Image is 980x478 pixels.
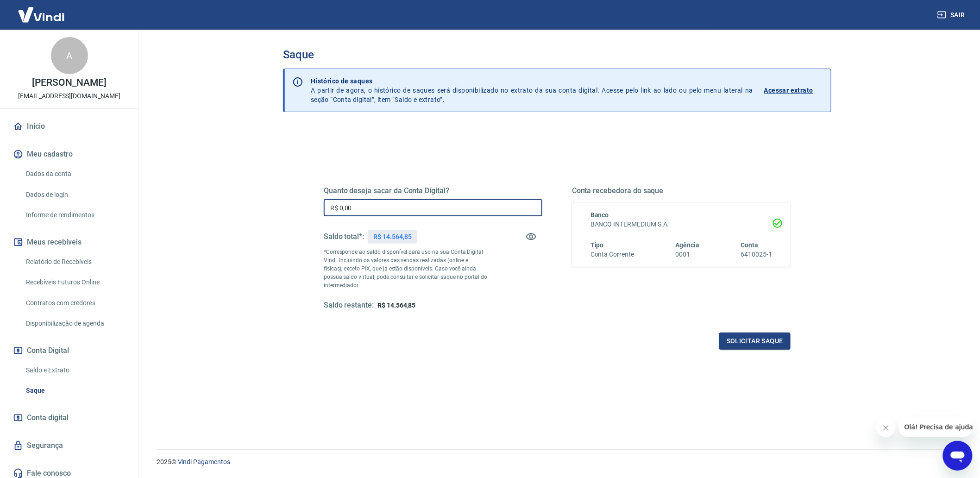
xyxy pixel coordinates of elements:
iframe: Fechar mensagem [877,419,895,437]
a: Contratos com credores [22,294,127,313]
a: Disponibilização de agenda [22,314,127,333]
span: Conta [741,241,758,249]
p: 2025 © [157,457,958,467]
h5: Conta recebedora do saque [572,186,791,195]
h3: Saque [283,48,831,61]
button: Meu cadastro [11,144,127,164]
span: R$ 14.564,85 [377,302,415,309]
a: Informe de rendimentos [22,206,127,225]
h5: Saldo restante: [324,301,374,310]
h6: 0001 [676,250,700,259]
span: Tipo [591,241,604,249]
h6: BANCO INTERMEDIUM S.A. [591,220,772,229]
h5: Quanto deseja sacar da Conta Digital? [324,186,542,195]
button: Sair [936,6,969,24]
a: Segurança [11,435,127,456]
a: Conta digital [11,408,127,428]
iframe: Botão para abrir a janela de mensagens [943,441,973,471]
a: Início [11,116,127,137]
iframe: Mensagem da empresa [899,417,973,437]
span: Agência [676,241,700,249]
p: A partir de agora, o histórico de saques será disponibilizado no extrato da sua conta digital. Ac... [311,76,753,104]
span: Banco [591,211,609,219]
button: Solicitar saque [719,333,791,350]
a: Relatório de Recebíveis [22,252,127,271]
div: A [51,37,88,74]
h6: Conta Corrente [591,250,634,259]
a: Dados de login [22,185,127,204]
img: Vindi [11,0,71,29]
button: Meus recebíveis [11,232,127,252]
h5: Saldo total*: [324,232,364,241]
span: Olá! Precisa de ajuda? [6,6,78,14]
a: Saldo e Extrato [22,361,127,380]
button: Conta Digital [11,340,127,361]
p: R$ 14.564,85 [373,232,411,242]
p: Acessar extrato [764,86,813,95]
span: Conta digital [27,411,69,424]
a: Dados da conta [22,164,127,183]
p: *Corresponde ao saldo disponível para uso na sua Conta Digital Vindi. Incluindo os valores das ve... [324,248,488,289]
h6: 6410025-1 [741,250,772,259]
p: [EMAIL_ADDRESS][DOMAIN_NAME] [18,91,120,101]
p: Histórico de saques [311,76,753,86]
a: Saque [22,381,127,400]
a: Recebíveis Futuros Online [22,273,127,292]
a: Acessar extrato [764,76,823,104]
a: Vindi Pagamentos [178,458,230,465]
p: [PERSON_NAME] [32,78,106,88]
